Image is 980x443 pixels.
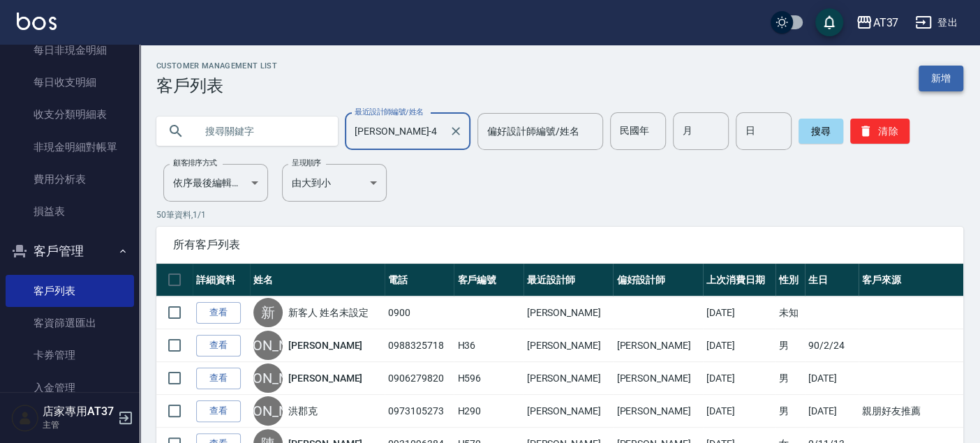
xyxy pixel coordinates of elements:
a: 非現金明細對帳單 [6,131,134,163]
img: Logo [17,13,57,30]
td: [DATE] [703,395,775,428]
button: Clear [446,121,466,141]
div: [PERSON_NAME] [253,396,283,426]
span: 所有客戶列表 [173,238,946,252]
input: 搜尋關鍵字 [195,112,327,150]
a: 新客人 姓名未設定 [288,306,369,320]
td: [PERSON_NAME] [524,395,614,428]
th: 詳細資料 [193,264,250,296]
th: 性別 [775,264,805,296]
td: [DATE] [703,329,775,362]
a: 卡券管理 [6,339,134,371]
button: AT37 [850,8,904,37]
td: [PERSON_NAME] [524,296,614,329]
a: 收支分類明細表 [6,98,134,130]
button: 登出 [910,10,963,36]
div: [PERSON_NAME] [253,331,283,360]
a: 洪郡克 [288,404,318,418]
td: [DATE] [703,296,775,329]
button: 客戶管理 [6,233,134,269]
td: [PERSON_NAME] [524,362,614,395]
a: 每日非現金明細 [6,34,134,66]
td: 男 [775,329,805,362]
label: 呈現順序 [292,158,321,168]
img: Person [11,404,39,432]
td: 0906279820 [385,362,454,395]
td: 90/2/24 [805,329,859,362]
td: 親朋好友推薦 [859,395,963,428]
th: 姓名 [250,264,385,296]
th: 上次消費日期 [703,264,775,296]
td: [DATE] [703,362,775,395]
td: 0900 [385,296,454,329]
a: 入金管理 [6,372,134,404]
a: 損益表 [6,195,134,227]
button: 清除 [850,119,910,144]
a: 客資篩選匯出 [6,307,134,339]
h2: Customer Management List [156,61,277,70]
td: 0988325718 [385,329,454,362]
th: 偏好設計師 [613,264,703,296]
a: [PERSON_NAME] [288,371,362,385]
th: 客戶編號 [454,264,523,296]
a: 客戶列表 [6,275,134,307]
label: 顧客排序方式 [173,158,217,168]
td: H596 [454,362,523,395]
div: [PERSON_NAME] [253,363,283,393]
div: 依序最後編輯時間 [163,164,268,202]
button: save [815,8,843,36]
div: 由大到小 [282,164,387,202]
td: H36 [454,329,523,362]
td: [DATE] [805,395,859,428]
td: 男 [775,395,805,428]
td: [PERSON_NAME] [613,395,703,428]
th: 電話 [385,264,454,296]
td: [PERSON_NAME] [613,329,703,362]
td: [PERSON_NAME] [524,329,614,362]
div: AT37 [873,14,898,31]
h3: 客戶列表 [156,76,277,96]
th: 生日 [805,264,859,296]
th: 最近設計師 [524,264,614,296]
a: 查看 [196,400,241,422]
button: 搜尋 [799,119,843,144]
a: 費用分析表 [6,163,134,195]
p: 50 筆資料, 1 / 1 [156,209,963,221]
div: 新 [253,298,283,327]
a: 查看 [196,302,241,324]
td: [DATE] [805,362,859,395]
a: [PERSON_NAME] [288,338,362,352]
th: 客戶來源 [859,264,963,296]
td: 未知 [775,296,805,329]
td: [PERSON_NAME] [613,362,703,395]
a: 查看 [196,368,241,389]
td: H290 [454,395,523,428]
a: 查看 [196,335,241,356]
td: 男 [775,362,805,395]
a: 新增 [919,66,963,91]
a: 每日收支明細 [6,66,134,98]
p: 主管 [43,419,114,431]
td: 0973105273 [385,395,454,428]
h5: 店家專用AT37 [43,405,114,419]
label: 最近設計師編號/姓名 [355,107,424,117]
